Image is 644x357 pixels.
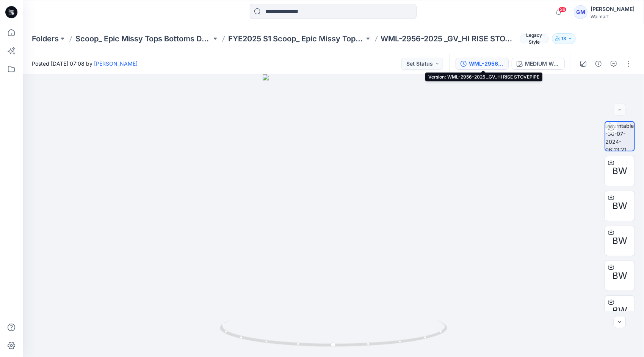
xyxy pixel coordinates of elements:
[32,33,59,44] a: Folders
[592,58,605,70] button: Details
[612,234,627,248] span: BW
[32,60,138,68] span: Posted [DATE] 07:08 by
[612,304,627,318] span: BW
[612,199,627,213] span: BW
[561,35,566,43] p: 13
[517,33,549,44] button: Legacy Style
[525,60,560,68] div: MEDIUM WASH 1
[574,5,588,19] div: GM
[94,60,138,67] a: [PERSON_NAME]
[75,33,212,44] a: Scoop_ Epic Missy Tops Bottoms Dress
[512,58,565,70] button: MEDIUM WASH 1
[469,60,504,68] div: WML-2956-2025 _GV_HI RISE STOVEPIPE
[456,58,509,70] button: WML-2956-2025 _GV_HI RISE STOVEPIPE
[381,33,517,44] p: WML-2956-2025 _GV_HI RISE STOVEPIPE
[552,33,576,44] button: 13
[591,5,635,14] div: [PERSON_NAME]
[612,269,627,283] span: BW
[612,164,627,178] span: BW
[605,122,634,151] img: turntable-30-07-2024-06:13:21
[228,33,364,44] a: FYE2025 S1 Scoop_ Epic Missy Tops Bottoms Dress Board
[558,6,567,13] span: 26
[591,14,635,19] div: Walmart
[520,34,549,43] span: Legacy Style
